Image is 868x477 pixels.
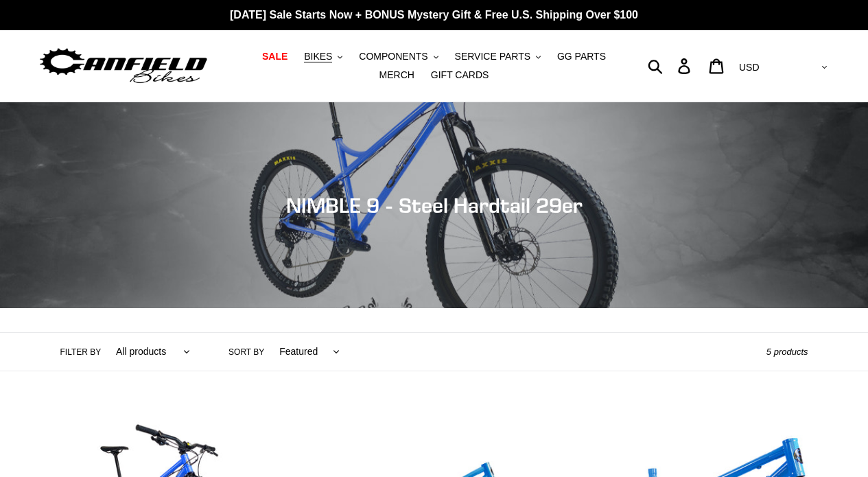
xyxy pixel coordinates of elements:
span: NIMBLE 9 - Steel Hardtail 29er [286,193,583,218]
a: GIFT CARDS [424,66,496,84]
span: SERVICE PARTS [455,51,530,62]
span: 5 products [766,347,808,357]
label: Sort by [228,346,264,358]
button: SERVICE PARTS [448,47,548,66]
span: GIFT CARDS [431,69,489,81]
span: COMPONENTS [359,51,427,62]
span: BIKES [304,51,332,62]
label: Filter by [60,346,102,358]
span: GG PARTS [557,51,606,62]
a: GG PARTS [550,47,613,66]
span: SALE [262,51,288,62]
span: MERCH [379,69,414,81]
button: BIKES [297,47,349,66]
a: MERCH [373,66,421,84]
button: COMPONENTS [352,47,445,66]
a: SALE [255,47,294,66]
img: Canfield Bikes [38,45,209,88]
